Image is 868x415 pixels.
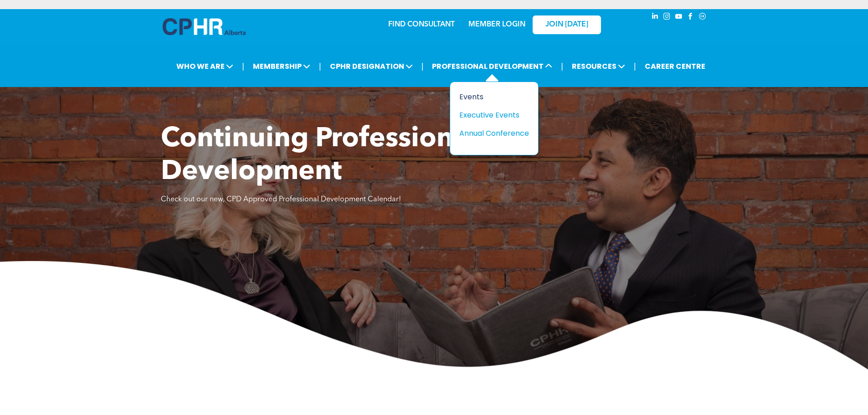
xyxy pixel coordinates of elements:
[642,58,708,75] a: CAREER CENTRE
[662,11,672,24] a: instagram
[327,58,416,75] span: CPHR DESIGNATION
[650,11,660,24] a: linkedin
[459,91,529,102] a: Events
[569,58,628,75] span: RESOURCES
[459,109,522,121] div: Executive Events
[429,58,555,75] span: PROFESSIONAL DEVELOPMENT
[163,18,246,35] img: A blue and white logo for cp alberta
[319,57,321,76] li: |
[459,109,529,121] a: Executive Events
[161,126,477,186] span: Continuing Professional Development
[533,15,601,34] a: JOIN [DATE]
[459,91,522,102] div: Events
[686,11,696,24] a: facebook
[421,57,424,76] li: |
[468,21,525,28] a: MEMBER LOGIN
[250,58,313,75] span: MEMBERSHIP
[174,58,236,75] span: WHO WE ARE
[459,128,529,139] a: Annual Conference
[161,196,401,203] span: Check out our new, CPD Approved Professional Development Calendar!
[459,128,522,139] div: Annual Conference
[561,57,563,76] li: |
[545,20,588,29] span: JOIN [DATE]
[634,57,636,76] li: |
[388,21,455,28] a: FIND CONSULTANT
[242,57,244,76] li: |
[698,11,708,24] a: Social network
[674,11,684,24] a: youtube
